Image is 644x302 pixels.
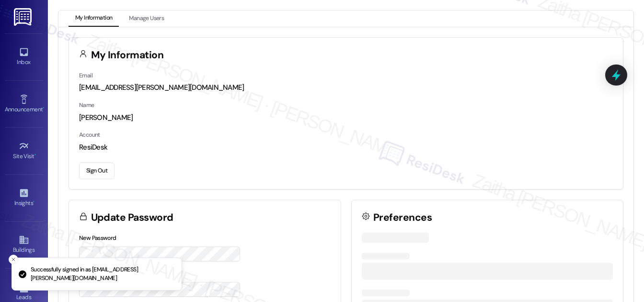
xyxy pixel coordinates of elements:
h3: Preferences [373,213,432,223]
img: ResiDesk Logo [14,8,34,26]
div: [EMAIL_ADDRESS][PERSON_NAME][DOMAIN_NAME] [79,83,613,93]
span: • [33,198,34,205]
a: Buildings [5,232,43,258]
h3: My Information [91,50,164,60]
h3: Update Password [91,213,173,223]
p: Successfully signed in as [EMAIL_ADDRESS][PERSON_NAME][DOMAIN_NAME] [31,266,174,282]
div: [PERSON_NAME] [79,113,613,123]
label: Email [79,72,92,79]
a: Insights • [5,185,43,211]
label: Account [79,131,100,139]
label: New Password [79,234,116,242]
span: • [43,105,44,111]
button: Close toast [9,255,18,264]
button: Manage Users [122,11,171,27]
button: Sign Out [79,162,115,179]
span: • [34,151,36,158]
a: Site Visit • [5,138,43,164]
button: My Information [69,11,119,27]
label: Name [79,101,94,109]
div: ResiDesk [79,142,613,152]
a: Inbox [5,44,43,70]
